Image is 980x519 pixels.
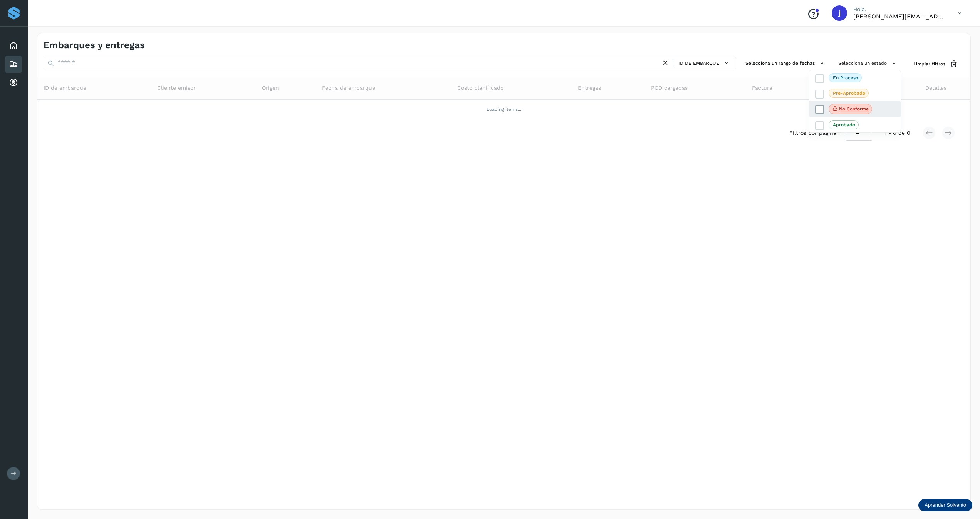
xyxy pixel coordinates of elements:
[839,106,869,112] p: No conforme
[5,56,22,73] div: Embarques y entregas
[5,74,22,91] div: Cuentas por cobrar
[833,90,865,96] p: Pre-Aprobado
[918,499,972,511] div: Aprender Solvento
[833,122,855,127] p: Aprobado
[5,37,22,54] div: Inicio
[833,75,858,80] p: En proceso
[925,502,966,508] p: Aprender Solvento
